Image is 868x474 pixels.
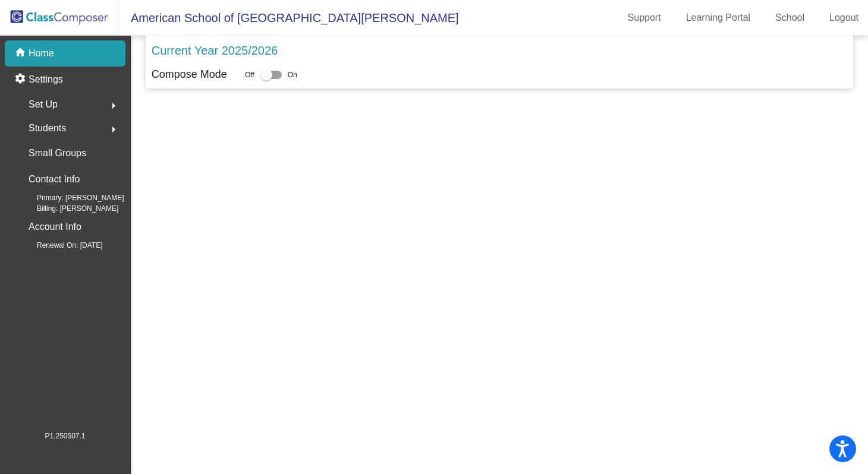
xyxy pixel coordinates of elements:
[820,8,868,27] a: Logout
[29,145,86,162] p: Small Groups
[29,171,80,188] p: Contact Info
[152,42,278,59] p: Current Year 2025/2026
[18,203,118,214] span: Billing: [PERSON_NAME]
[106,99,121,113] mat-icon: arrow_right
[18,192,124,203] span: Primary: [PERSON_NAME]
[29,72,63,87] p: Settings
[288,69,297,80] span: On
[14,46,29,61] mat-icon: home
[18,240,102,251] span: Renewal On: [DATE]
[119,8,459,27] span: American School of [GEOGRAPHIC_DATA][PERSON_NAME]
[245,69,254,80] span: Off
[766,8,814,27] a: School
[618,8,671,27] a: Support
[29,96,58,113] span: Set Up
[106,122,121,137] mat-icon: arrow_right
[14,72,29,87] mat-icon: settings
[152,67,227,83] p: Compose Mode
[677,8,760,27] a: Learning Portal
[29,46,54,61] p: Home
[29,219,81,235] p: Account Info
[29,120,66,137] span: Students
